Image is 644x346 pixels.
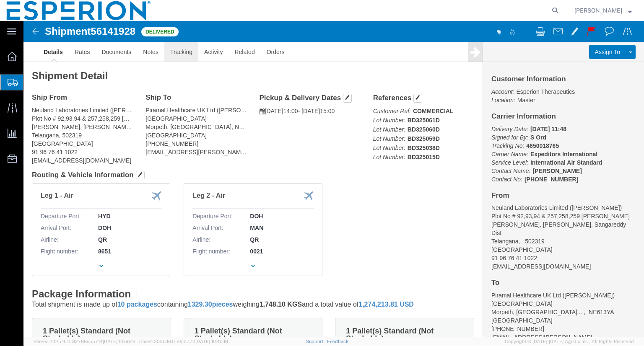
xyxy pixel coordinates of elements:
[505,338,634,345] span: Copyright © [DATE]-[DATE] Agistix Inc., All Rights Reserved
[195,339,228,344] span: [DATE] 10:40:19
[23,21,644,337] iframe: FS Legacy Container
[103,339,135,344] span: [DATE] 10:56:16
[139,339,228,344] span: Client: 2025.16.0-8fc0770
[306,339,327,344] a: Support
[574,5,632,15] button: [PERSON_NAME]
[327,339,348,344] a: Feedback
[574,6,622,15] span: Philippe Jayat
[34,339,135,344] span: Server: 2025.16.0-82789e55714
